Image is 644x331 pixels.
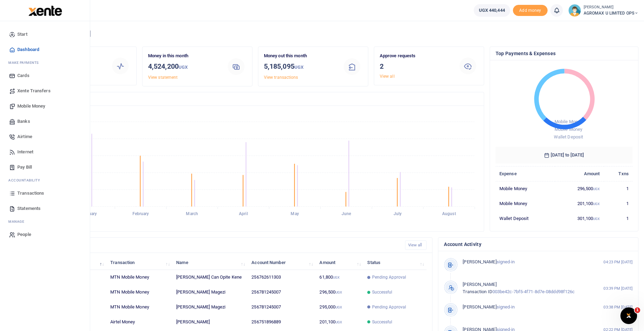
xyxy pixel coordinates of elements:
span: Successful [372,319,393,325]
td: 296,500 [316,285,363,300]
span: Mobile Money [555,127,582,132]
li: Toup your wallet [513,5,548,16]
a: Dashboard [6,42,84,57]
th: Txns [604,166,633,181]
small: 03:39 PM [DATE] [603,286,633,291]
a: Statements [6,201,84,216]
th: Expense [496,166,555,181]
span: Statements [17,205,41,212]
p: Money out this month [264,52,336,60]
span: Mobile Money [17,103,45,110]
a: Transactions [6,186,84,201]
span: Pay Bill [17,164,32,171]
span: [PERSON_NAME] [463,282,496,287]
span: Wallet Deposit [554,134,583,139]
small: UGX [179,65,188,70]
a: profile-user [PERSON_NAME] AGROMAX U LIMITED OPS [568,4,638,17]
td: [PERSON_NAME] Can Opite Kene [172,270,248,285]
td: Airtel Money [106,315,172,330]
a: View all [380,74,395,79]
a: logo-small logo-large logo-large [28,8,62,13]
a: Add money [513,7,548,12]
td: 1 [604,211,633,226]
p: Money in this month [148,52,221,60]
td: 256762611303 [248,270,316,285]
a: View statement [148,75,178,80]
li: Ac [6,175,84,186]
span: 1 [635,307,640,313]
td: 201,100 [555,196,603,211]
td: MTN Mobile Money [106,270,172,285]
span: Transactions [17,190,44,197]
td: Mobile Money [496,196,555,211]
a: Cards [6,68,84,83]
td: Mobile Money [496,181,555,196]
li: Wallet ballance [471,4,513,17]
p: signed-in [463,304,590,311]
span: [PERSON_NAME] [463,259,496,264]
tspan: July [394,212,402,217]
td: MTN Mobile Money [106,285,172,300]
a: People [6,227,84,242]
small: UGX [333,275,340,279]
span: Transaction ID [463,289,492,294]
a: View all [405,240,427,250]
span: People [17,231,31,238]
span: [PERSON_NAME] [463,304,496,309]
td: 256781245007 [248,300,316,315]
a: UGX 440,444 [474,4,510,17]
span: Banks [17,118,30,125]
small: UGX [593,202,600,206]
p: Approve requests [380,52,452,60]
img: logo-large [28,6,62,16]
td: 296,500 [555,181,603,196]
h6: [DATE] to [DATE] [496,147,633,163]
a: Pay Bill [6,160,84,175]
td: 1 [604,196,633,211]
h4: Recent Transactions [32,241,400,249]
iframe: Intercom live chat [620,307,637,324]
tspan: February [132,212,149,217]
h4: Account Activity [444,240,633,248]
span: ake Payments [12,60,39,65]
span: Start [17,31,27,38]
a: Airtime [6,129,84,144]
td: [PERSON_NAME] [172,315,248,330]
small: UGX [335,320,342,324]
small: 03:38 PM [DATE] [603,304,633,310]
td: 256781245007 [248,285,316,300]
span: countability [14,178,40,183]
li: M [6,216,84,227]
small: UGX [593,217,600,221]
p: signed-in [463,258,590,266]
tspan: August [442,212,456,217]
tspan: May [291,212,299,217]
span: UGX 440,444 [479,7,505,14]
a: Banks [6,114,84,129]
small: 04:23 PM [DATE] [603,259,633,265]
td: 301,100 [555,211,603,226]
a: Xente Transfers [6,83,84,99]
span: Internet [17,148,33,155]
span: Airtime [17,133,32,140]
td: 61,800 [316,270,363,285]
span: anage [12,219,25,224]
a: Mobile Money [6,99,84,114]
span: Xente Transfers [17,87,51,94]
h3: 2 [380,61,452,71]
small: UGX [335,290,342,294]
tspan: March [186,212,198,217]
td: Wallet Deposit [496,211,555,226]
td: 201,100 [316,315,363,330]
p: 003be42c-7bf5-4f71-8d7e-08ddd98f126c [463,281,590,296]
th: Amount [555,166,603,181]
th: Name: activate to sort column ascending [172,255,248,270]
span: Cards [17,72,29,79]
th: Status: activate to sort column ascending [363,255,427,270]
td: [PERSON_NAME] Magezi [172,300,248,315]
td: 295,000 [316,300,363,315]
th: Transaction: activate to sort column ascending [106,255,172,270]
a: Internet [6,144,84,160]
tspan: January [81,212,97,217]
h4: Hello [PERSON_NAME] [26,30,638,37]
